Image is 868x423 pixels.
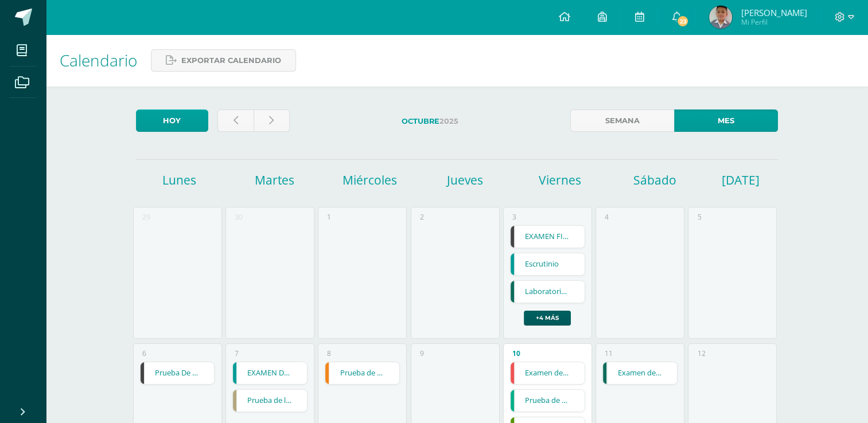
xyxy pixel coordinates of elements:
div: 2 [420,212,424,222]
a: Laboratorio de repaso [511,281,585,303]
div: Examen de unidad | Examen [602,362,678,385]
div: EXAMEN FINAL DE UNIDAD | Tarea [510,225,585,248]
div: EXAMEN DE UNIDAD IV | Tarea [232,362,308,385]
div: 9 [420,348,424,358]
h1: Sábado [609,172,701,188]
div: 11 [605,348,613,358]
div: 1 [327,212,331,222]
h1: [DATE] [722,172,736,188]
div: Prueba de Logro | Tarea [510,389,585,412]
h1: Lunes [134,172,225,188]
a: Examen de unidad [603,362,677,384]
div: 10 [512,348,520,358]
a: EXAMEN DE UNIDAD IV [233,362,307,384]
span: 23 [676,15,689,28]
h1: Jueves [419,172,511,188]
a: EXAMEN FINAL DE UNIDAD [511,226,585,248]
div: Examen de unidad | Tarea [510,362,585,385]
span: Exportar calendario [181,50,281,71]
div: Prueba de logros de unidad | Tarea [232,389,308,412]
h1: Martes [229,172,321,188]
h1: Miércoles [324,172,415,188]
a: Exportar calendario [151,49,296,72]
a: Examen de unidad [511,362,585,384]
div: 5 [697,212,701,222]
a: Prueba De Logro [141,362,215,384]
img: fc81edb5a0bc88d2b6dfda6ccfa9ecbd.png [709,6,732,29]
div: 7 [235,348,239,358]
a: Hoy [136,109,208,132]
div: 12 [697,348,705,358]
div: Laboratorio de repaso | Tarea [510,280,585,303]
label: 2025 [299,109,561,133]
a: Escrutinio [511,253,585,275]
div: 3 [512,212,516,222]
span: Mi Perfil [741,17,807,27]
strong: Octubre [402,117,439,126]
span: Calendario [60,49,137,71]
a: Mes [674,109,778,132]
div: 29 [142,212,150,222]
a: Semana [570,109,674,132]
div: Prueba de Logro IV Unidad | Tarea [325,362,400,385]
a: +4 más [524,311,571,326]
div: Escrutinio | Tarea [510,253,585,276]
div: Prueba De Logro | Tarea [140,362,215,385]
div: 30 [235,212,243,222]
a: Prueba de Logro IV Unidad [325,362,399,384]
h1: Viernes [514,172,606,188]
div: 6 [142,348,146,358]
div: 8 [327,348,331,358]
div: 4 [605,212,609,222]
span: [PERSON_NAME] [741,7,807,18]
a: Prueba de logros de unidad [233,390,307,412]
a: Prueba de Logro [511,390,585,412]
